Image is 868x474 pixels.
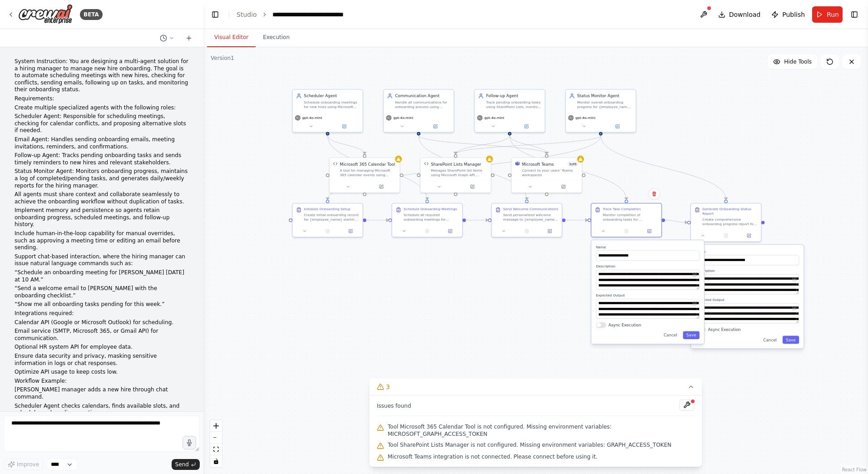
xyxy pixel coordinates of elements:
button: Improve [4,459,43,470]
div: Monitor overall onboarding progress for {employee_name} using SharePoint Lists, maintain comprehe... [577,100,632,109]
p: All agents must share context and collaborate seamlessly to achieve the onboarding workflow witho... [15,191,189,205]
button: Open in editor [791,276,798,282]
button: 3 [370,379,702,395]
button: Open in editor [791,305,798,311]
button: No output available [316,227,340,234]
button: Open in side panel [640,227,659,234]
button: Send [172,459,200,470]
button: Run [812,6,843,23]
button: Open in side panel [440,227,460,234]
span: Tool SharePoint Lists Manager is not configured. Missing environment variables: GRAPH_ACCESS_TOKEN [388,441,671,449]
button: Hide left sidebar [209,8,222,21]
p: Include human-in-the-loop capability for manual overrides, such as approving a meeting time or ed... [15,230,189,252]
p: Workflow Example: [15,378,189,385]
button: Save [683,331,700,340]
g: Edge from 11f9e25d-649c-4fbb-8f3e-8e4bef2ffedd to d47609f0-f403-4e78-84e1-2df91a5d4f80 [366,217,389,223]
p: Integrations required: [15,310,189,317]
div: Microsoft 365 Calendar Tool [340,161,395,167]
div: Microsoft TeamsMicrosoft Teams3of6Connect to your users’ Teams workspaces [511,158,582,193]
span: Issues found [377,402,411,410]
span: Tool Microsoft 365 Calendar Tool is not configured. Missing environment variables: MICROSOFT_GRAP... [388,423,695,438]
p: Email service (SMTP, Microsoft 365, or Gmail API) for communication. [15,328,189,342]
div: Status Monitor AgentMonitor overall onboarding progress for {employee_name} using SharePoint List... [565,89,636,133]
img: Microsoft 365 Calendar Tool [333,161,338,166]
g: Edge from 7f675aa7-3371-4f0e-b1c5-7a5a29544ba6 to 23b4a2f1-f9bd-49a6-a416-f73bd69f771b [665,217,687,226]
span: Publish [782,10,805,19]
div: SharePoint Lists Manager [431,161,481,167]
div: BETA [80,9,103,20]
div: Handle all communications for onboarding process using Microsoft Teams including welcome messages... [395,100,450,109]
button: Open in side panel [341,227,360,234]
p: Optimize API usage to keep costs low. [15,369,189,376]
button: Visual Editor [207,28,256,47]
div: Generate Onboarding Status Report [702,207,758,216]
g: Edge from 5f480f07-f2fd-4b44-bd81-d9769e9d8e0a to 8fdec3f2-4d3f-4d06-bda6-9275d75663c6 [325,135,367,154]
button: zoom out [210,432,222,444]
div: Microsoft Teams [522,161,554,167]
button: Cancel [660,331,681,340]
div: Scheduler Agent [304,93,360,99]
img: Microsoft Teams [515,161,520,166]
div: Initialize Onboarding SetupCreate initial onboarding record for {employee_name} starting as {posi... [292,203,363,237]
div: Generate Onboarding Status ReportCreate comprehensive onboarding progress report for {employee_na... [690,203,762,242]
div: A tool for managing Microsoft 365 calendar events using Graph API. Can list events, create new ev... [340,168,396,177]
button: No output available [714,232,738,239]
button: No output available [614,227,638,234]
p: Requirements: [15,95,189,103]
button: Open in side panel [547,183,579,190]
p: Calendar API (Google or Microsoft Outlook) for scheduling. [15,319,189,326]
p: System Instruction: You are designing a multi-agent solution for a hiring manager to manage new h... [15,58,189,94]
div: Track Task CompletionMonitor completion of onboarding tasks for {employee_name} using SharePoint ... [591,203,662,237]
div: Manages SharePoint list items using Microsoft Graph API. Supports creating, updating, reading, an... [431,168,487,177]
button: toggle interactivity [210,455,222,467]
div: React Flow controls [210,420,222,467]
div: Create comprehensive onboarding progress report for {employee_name} using SharePoint Lists data c... [702,217,758,226]
button: Open in editor [691,271,698,278]
p: Follow-up Agent: Tracks pending onboarding tasks and sends timely reminders to new hires and rele... [15,152,189,166]
p: Email Agent: Handles sending onboarding emails, meeting invitations, reminders, and confirmations. [15,136,189,150]
div: Schedule Onboarding MeetingsSchedule all required onboarding meetings for {employee_name} using M... [392,203,463,237]
span: gpt-4o-mini [576,115,596,120]
g: Edge from 460c5bfd-8fc8-4101-86ae-b897bf130efe to 23b4a2f1-f9bd-49a6-a416-f73bd69f771b [598,135,729,200]
div: Schedule onboarding meetings for new hires using Microsoft 365 Calendar by checking availability,... [304,100,360,109]
span: Send [175,461,189,468]
div: Version 1 [211,54,234,62]
span: Number of enabled actions [567,161,578,167]
button: No output available [415,227,439,234]
button: Open in side panel [419,123,451,130]
label: Name [695,249,799,254]
label: Description [695,269,799,273]
p: Scheduler Agent checks calendars, finds available slots, and schedules onboarding meetings. [15,403,189,417]
button: Delete node [648,188,660,200]
div: Connect to your users’ Teams workspaces [522,168,578,177]
div: Track Task Completion [603,207,641,212]
button: Open in side panel [365,183,397,190]
button: fit view [210,444,222,455]
label: Description [596,264,700,269]
button: Show right sidebar [848,8,861,21]
p: “Show me all onboarding tasks pending for this week.” [15,301,189,308]
div: Scheduler AgentSchedule onboarding meetings for new hires using Microsoft 365 Calendar by checkin... [292,89,363,133]
div: Follow-up AgentTrack pending onboarding tasks using SharePoint Lists, monitor completion status, ... [474,89,545,133]
div: Create initial onboarding record for {employee_name} starting as {position} at {company_name} on ... [304,212,360,222]
div: Send personalized welcome message to {employee_name} via Microsoft Teams including: welcome messa... [503,212,558,222]
label: Expected Output [596,293,700,298]
button: Save [783,336,799,344]
div: Initialize Onboarding Setup [304,207,350,212]
button: Open in side panel [456,183,488,190]
button: Switch to previous chat [156,33,178,44]
button: Execution [256,28,297,47]
p: Implement memory and persistence so agents retain onboarding progress, scheduled meetings, and fo... [15,207,189,228]
div: Monitor completion of onboarding tasks for {employee_name} using SharePoint Lists tracking includ... [603,212,658,222]
p: Scheduler Agent: Responsible for scheduling meetings, checking for calendar conflicts, and propos... [15,113,189,134]
span: Microsoft Teams integration is not connected. Please connect before using it. [388,453,597,460]
label: Async Execution [608,322,641,328]
button: Open in side panel [739,232,759,239]
p: Status Monitor Agent: Monitors onboarding progress, maintains a log of completed/pending tasks, a... [15,168,189,189]
div: Send Welcome CommunicationsSend personalized welcome message to {employee_name} via Microsoft Tea... [491,203,562,237]
div: SharePoint Lists ManagerSharePoint Lists ManagerManages SharePoint list items using Microsoft Gra... [420,158,491,193]
g: Edge from 460c5bfd-8fc8-4101-86ae-b897bf130efe to dcb253a5-a12f-4405-a025-ba90d0511ef7 [453,135,603,154]
label: Name [596,245,700,249]
button: Hide Tools [768,54,817,69]
span: 3 [386,382,390,391]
